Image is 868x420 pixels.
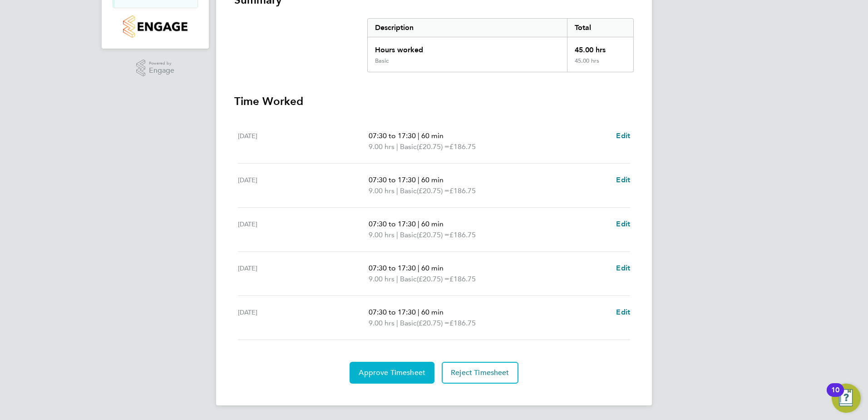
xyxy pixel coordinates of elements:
div: 45.00 hrs [567,57,633,72]
a: Edit [616,263,630,274]
h3: Time Worked [234,94,634,109]
span: Powered by [149,60,174,67]
span: | [396,142,398,151]
span: Edit [616,264,630,272]
span: Edit [616,131,630,140]
span: | [418,264,419,272]
span: 60 min [421,220,444,228]
span: Basic [400,141,417,152]
span: Edit [616,308,630,316]
a: Edit [616,130,630,141]
span: | [396,275,398,283]
span: Edit [616,175,630,184]
span: Basic [400,230,417,240]
a: Edit [616,219,630,230]
span: | [418,131,419,140]
span: | [396,186,398,195]
span: 9.00 hrs [369,186,395,195]
span: 07:30 to 17:30 [369,308,416,316]
div: [DATE] [238,263,369,285]
div: Summary [367,18,634,72]
span: £186.75 [449,275,476,283]
div: 45.00 hrs [567,37,633,57]
span: 9.00 hrs [369,319,395,327]
button: Approve Timesheet [350,362,434,384]
a: Go to home page [113,15,198,38]
span: 07:30 to 17:30 [369,264,416,272]
span: 9.00 hrs [369,142,395,151]
span: 60 min [421,175,444,184]
span: 60 min [421,264,444,272]
div: [DATE] [238,219,369,240]
span: (£20.75) = [417,275,449,283]
span: 07:30 to 17:30 [369,220,416,228]
button: Open Resource Center, 10 new notifications [832,384,861,413]
div: [DATE] [238,175,369,196]
span: 60 min [421,131,444,140]
button: Reject Timesheet [442,362,518,384]
span: £186.75 [449,142,476,151]
span: Basic [400,274,417,285]
span: | [396,230,398,239]
div: Total [567,19,633,37]
span: (£20.75) = [417,230,449,239]
span: (£20.75) = [417,319,449,327]
span: 07:30 to 17:30 [369,131,416,140]
span: (£20.75) = [417,186,449,195]
div: Hours worked [368,37,567,57]
img: countryside-properties-logo-retina.png [123,15,187,38]
div: Basic [375,57,389,65]
a: Powered byEngage [136,60,175,77]
span: Basic [400,185,417,196]
span: Reject Timesheet [451,368,509,377]
div: Description [368,19,567,37]
span: | [396,319,398,327]
span: 9.00 hrs [369,230,395,239]
span: | [418,308,419,316]
span: Basic [400,318,417,329]
div: [DATE] [238,307,369,329]
span: 60 min [421,308,444,316]
span: 9.00 hrs [369,275,395,283]
span: Engage [149,67,174,75]
a: Edit [616,175,630,185]
span: £186.75 [449,319,476,327]
a: Edit [616,307,630,318]
div: [DATE] [238,130,369,152]
span: £186.75 [449,230,476,239]
span: (£20.75) = [417,142,449,151]
span: 07:30 to 17:30 [369,175,416,184]
span: Edit [616,220,630,228]
span: | [418,175,419,184]
div: 10 [831,390,839,402]
span: | [418,220,419,228]
span: £186.75 [449,186,476,195]
span: Approve Timesheet [359,368,425,377]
